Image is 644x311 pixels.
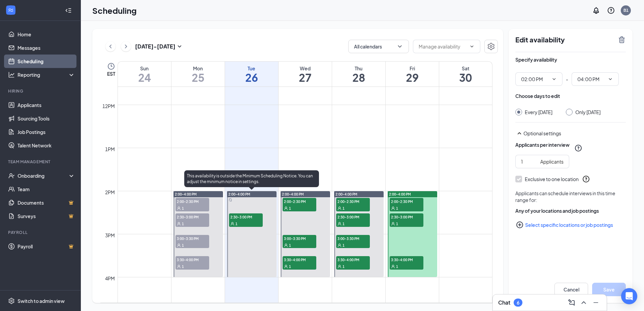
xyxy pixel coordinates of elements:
[123,42,129,50] svg: ChevronRight
[8,298,15,304] svg: Settings
[515,56,557,63] div: Specify availability
[104,145,116,153] div: 1pm
[487,42,495,50] svg: Settings
[515,190,626,203] div: Applicants can schedule interviews in this time range for:
[515,218,626,232] button: Select specific locations or job postingsPlusCircle
[8,172,15,179] svg: UserCheck
[279,72,332,83] h1: 27
[343,243,345,248] span: 1
[107,70,115,77] span: EST
[18,298,65,304] div: Switch to admin view
[283,256,316,263] span: 3:30-4:00 PM
[336,235,370,242] span: 3:00-3:30 PM
[525,176,579,182] div: Exclusive to one location
[554,283,588,296] button: Cancel
[284,206,288,210] svg: User
[618,36,626,44] svg: TrashOutline
[225,65,278,72] div: Tue
[337,222,342,226] svg: User
[92,5,137,16] h1: Scheduling
[515,129,626,137] div: Optional settings
[225,72,278,83] h1: 26
[107,62,115,70] svg: Clock
[396,43,403,50] svg: ChevronDown
[574,144,582,152] svg: QuestionInfo
[18,182,75,196] a: Team
[390,213,423,220] span: 2:30-3:00 PM
[279,62,332,87] a: August 27, 2025
[484,40,498,53] button: Settings
[8,88,74,94] div: Hiring
[390,256,423,263] span: 3:30-4:00 PM
[18,98,75,112] a: Applicants
[575,109,601,115] div: Only [DATE]
[18,28,75,41] a: Home
[332,72,385,83] h1: 28
[104,275,116,282] div: 4pm
[18,209,75,223] a: SurveysCrown
[289,243,291,248] span: 1
[18,112,75,125] a: Sourcing Tools
[343,206,345,211] span: 1
[396,221,398,226] span: 1
[337,243,342,247] svg: User
[515,129,523,137] svg: SmallChevronUp
[18,240,75,253] a: PayrollCrown
[336,198,370,205] span: 2:00-2:30 PM
[18,125,75,139] a: Job Postings
[177,206,181,210] svg: User
[439,72,492,83] h1: 30
[8,230,74,235] div: Payroll
[516,221,524,229] svg: PlusCircle
[18,41,75,55] a: Messages
[284,265,288,269] svg: User
[228,192,250,197] span: 2:00-4:00 PM
[182,206,184,211] span: 1
[578,297,589,308] button: ChevronUp
[582,175,590,183] svg: QuestionInfo
[515,141,570,148] div: Applicants per interview
[171,72,225,83] h1: 25
[389,192,411,197] span: 2:00-4:00 PM
[107,42,114,50] svg: ChevronLeft
[566,297,577,308] button: ComposeMessage
[525,109,552,115] div: Every [DATE]
[175,235,209,242] span: 3:00-3:30 PM
[8,159,74,165] div: Team Management
[391,265,395,269] svg: User
[515,93,560,99] div: Choose days to edit
[289,206,291,211] span: 1
[592,283,626,296] button: Save
[580,299,588,307] svg: ChevronUp
[18,71,75,78] div: Reporting
[177,265,181,269] svg: User
[386,62,439,87] a: August 29, 2025
[177,222,181,226] svg: User
[225,62,278,87] a: August 26, 2025
[396,264,398,269] span: 1
[7,7,14,13] svg: WorkstreamLogo
[439,65,492,72] div: Sat
[343,264,345,269] span: 1
[175,213,209,220] span: 2:30-3:00 PM
[229,198,232,202] svg: Sync
[184,170,319,187] div: This availability is outside the Minimum Scheduling Notice. You can adjust the minimum notice in ...
[343,221,345,226] span: 1
[175,42,184,50] svg: SmallChevronDown
[469,44,475,49] svg: ChevronDown
[515,72,626,86] div: -
[336,256,370,263] span: 3:30-4:00 PM
[118,65,171,72] div: Sun
[177,243,181,247] svg: User
[175,198,209,205] span: 2:00-2:30 PM
[386,65,439,72] div: Fri
[608,76,613,82] svg: ChevronDown
[337,206,342,210] svg: User
[182,264,184,269] span: 1
[289,264,291,269] span: 1
[332,62,385,87] a: August 28, 2025
[336,213,370,220] span: 2:30-3:00 PM
[517,300,519,306] div: 6
[104,232,116,239] div: 3pm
